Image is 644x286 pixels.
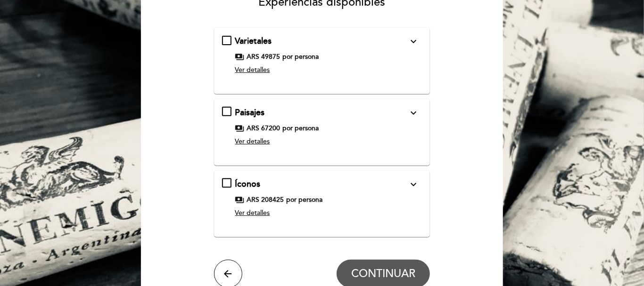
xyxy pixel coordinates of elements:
span: ARS 67200 [247,124,281,133]
span: ARS 49875 [247,52,281,62]
button: expand_more [405,178,422,191]
span: payments [235,195,245,205]
span: por persona [283,52,319,62]
md-checkbox: Íconos expand_more Una degustación pensada para la exclusividad, en donde a través de una cuidado... [222,178,422,222]
span: Ver detalles [235,66,270,74]
button: expand_more [405,35,422,48]
button: expand_more [405,107,422,119]
span: por persona [283,124,319,133]
i: arrow_back [223,268,234,279]
i: expand_more [408,179,419,190]
span: payments [235,124,245,133]
span: ARS 208425 [247,195,284,205]
i: expand_more [408,107,419,119]
span: Ver detalles [235,137,270,145]
span: Íconos [235,179,261,189]
md-checkbox: Paisajes expand_more Una experiencia para viajar por Mendoza y sus paisajes a través de los vinos... [222,107,422,150]
span: Ver detalles [235,209,270,217]
span: por persona [287,195,323,205]
span: payments [235,52,245,62]
md-checkbox: Varietales expand_more Una experiencia para descubrir y dejarse sorprender por los vinos de El En... [222,35,422,79]
span: Paisajes [235,107,265,118]
span: CONTINUAR [351,267,415,280]
i: expand_more [408,36,419,47]
span: Varietales [235,36,272,46]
